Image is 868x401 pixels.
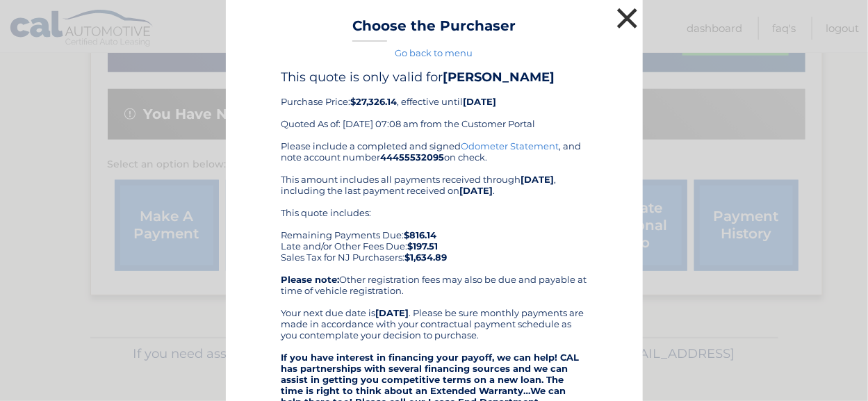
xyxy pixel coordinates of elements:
b: $816.14 [404,229,437,240]
b: [DATE] [521,174,555,185]
div: This quote includes: Remaining Payments Due: Late and/or Other Fees Due: Sales Tax for NJ Purchas... [281,207,587,263]
b: [DATE] [376,307,409,318]
a: Go back to menu [395,47,473,58]
b: 44455532095 [381,152,445,163]
div: Purchase Price: , effective until Quoted As of: [DATE] 07:08 am from the Customer Portal [281,69,587,140]
b: $27,326.14 [351,96,398,107]
button: × [614,4,641,32]
h3: Choose the Purchaser [352,17,516,42]
b: $1,634.89 [405,252,448,263]
b: [PERSON_NAME] [443,69,555,85]
b: $197.51 [408,240,439,252]
b: [DATE] [460,185,493,196]
b: Please note: [281,274,340,285]
a: Odometer Statement [461,140,559,152]
h4: This quote is only valid for [281,69,587,85]
b: [DATE] [464,96,497,107]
